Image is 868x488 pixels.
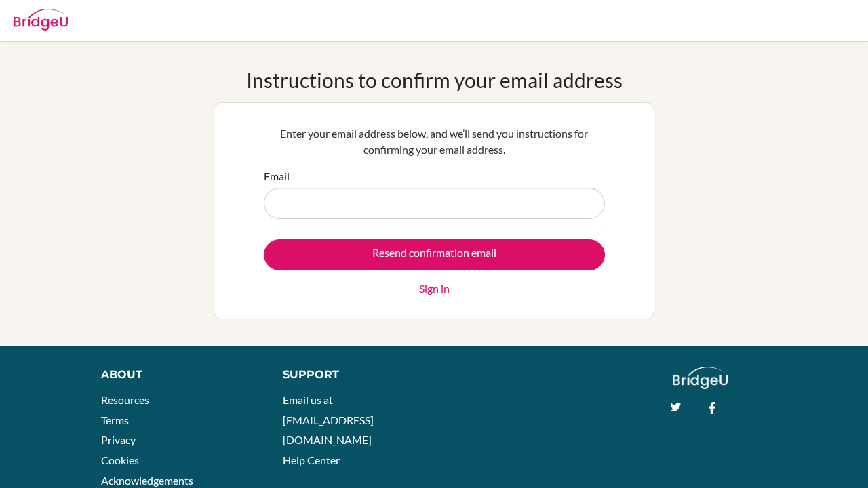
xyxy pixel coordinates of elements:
a: Terms [101,413,129,426]
div: About [101,367,252,383]
a: Sign in [419,281,450,297]
a: Privacy [101,433,136,446]
a: Resources [101,393,149,406]
a: Acknowledgements [101,474,193,487]
p: Enter your email address below, and we’ll send you instructions for confirming your email address. [264,125,605,158]
h1: Instructions to confirm your email address [246,68,623,92]
div: Support [283,367,420,383]
a: Cookies [101,453,139,466]
a: Help Center [283,453,340,466]
a: Email us at [EMAIL_ADDRESS][DOMAIN_NAME] [283,393,374,446]
input: Resend confirmation email [264,239,605,270]
img: logo_white@2x-f4f0deed5e89b7ecb1c2cc34c3e3d731f90f0f143d5ea2071677605dd97b5244.png [673,367,728,389]
img: Bridge-U [14,9,68,30]
label: Email [264,168,290,184]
